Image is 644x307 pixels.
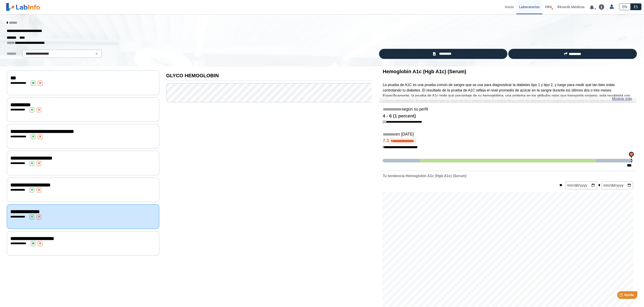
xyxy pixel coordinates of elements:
[565,181,597,189] input: mm/dd/yyyy
[383,132,633,137] h5: en [DATE]
[383,107,633,112] h5: según su perfil
[545,5,552,9] span: HRA
[383,138,633,145] h4: 7.3
[619,3,630,10] a: EN
[630,3,641,10] a: ES
[383,174,466,178] b: Tu tendencia Hemoglobin A1c (Hgb A1c) (Serum)
[383,113,633,119] h4: 4 - 6 (1 percent)
[612,96,632,101] a: Mostrar más
[383,69,466,74] b: Hemoglobin A1c (Hgb A1c) (Serum)
[383,82,633,109] p: La prueba de A1C es una prueba común de sangre que se usa para diagnosticar la diabetes tipo 1 y ...
[604,289,639,302] iframe: Help widget launcher
[601,181,633,189] input: mm/dd/yyyy
[166,73,219,78] b: GLYCO HEMOGLOBIN
[383,120,422,123] a: [1]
